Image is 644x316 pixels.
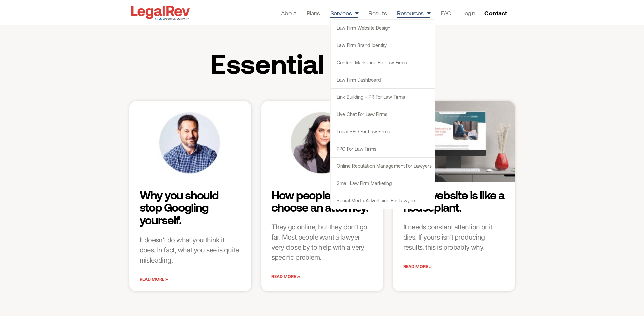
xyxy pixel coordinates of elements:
[461,8,475,18] a: Login
[281,8,296,18] a: About
[187,49,457,77] h2: Essential Reading
[140,235,241,265] p: It doesn’t do what you think it does. In fact, what you see is quite misleading.
[330,19,435,209] ul: Services
[331,175,435,192] a: Small Law Firm Marketing
[281,8,475,18] nav: Menu
[368,8,387,18] a: Results
[331,37,435,54] a: Law Firm Brand Identity
[140,274,168,285] a: Read more about Why you should stop Googling yourself.
[331,20,435,37] a: Law Firm Website Design
[140,188,219,227] a: Why you should stop Googling yourself.
[403,188,504,214] a: Your website is like a houseplant.
[397,8,430,18] a: Resources
[403,222,505,252] p: It needs constant attention or it dies. If yours isn’t producing results, this is probably why.
[331,89,435,106] a: Link Building + PR for Law Firms
[331,192,435,209] a: Social Media Advertising for Lawyers
[440,8,451,18] a: FAQ
[331,158,435,175] a: Online Reputation Management for Lawyers
[331,71,435,88] a: Law Firm Dashboard
[307,8,320,18] a: Plans
[484,10,507,16] span: Contact
[331,123,435,140] a: Local SEO for Law Firms
[271,272,300,282] a: Read more about How people actually choose an attorney.
[330,8,359,18] a: Services
[331,140,435,157] a: PPC for Law Firms
[271,188,371,214] a: How people actually choose an attorney.
[271,222,373,263] p: They go online, but they don’t go far. Most people want a lawyer very close by to help with a ver...
[482,7,511,18] a: Contact
[331,54,435,71] a: Content Marketing for Law Firms
[403,262,432,272] a: Read more about Your website is like a houseplant.
[331,106,435,123] a: Live Chat for Law Firms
